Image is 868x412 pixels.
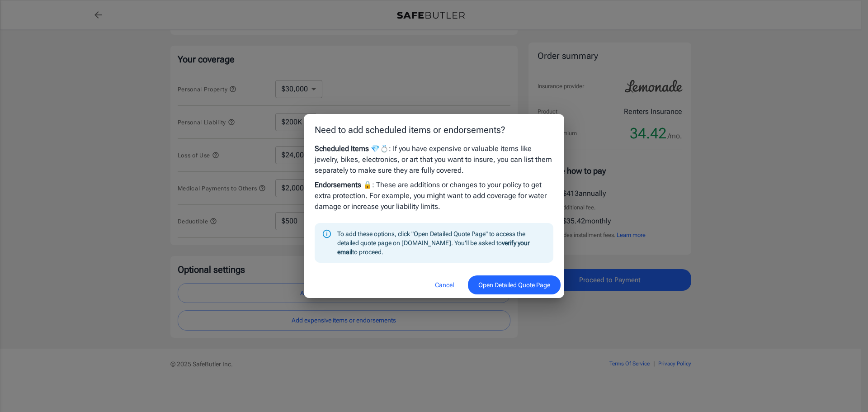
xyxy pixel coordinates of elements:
[315,180,372,189] strong: Endorsements 🔒
[315,143,553,176] p: : If you have expensive or valuable items like jewelry, bikes, electronics, or art that you want ...
[315,123,553,137] p: Need to add scheduled items or endorsements?
[468,275,561,295] button: Open Detailed Quote Page
[425,275,464,295] button: Cancel
[315,180,553,212] p: : These are additions or changes to your policy to get extra protection. For example, you might w...
[337,239,530,256] strong: verify your email
[315,144,389,153] strong: Scheduled Items 💎💍
[337,226,546,260] div: To add these options, click "Open Detailed Quote Page" to access the detailed quote page on [DOMA...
